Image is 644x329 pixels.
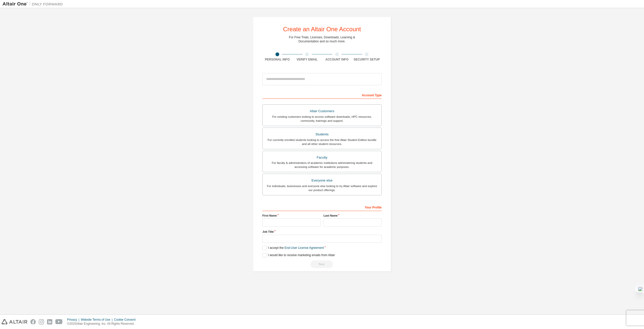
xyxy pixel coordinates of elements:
[262,214,320,218] label: First Name
[39,319,44,324] img: instagram.svg
[262,260,382,268] div: Read and acccept EULA to continue
[322,57,352,62] div: Account Info
[262,230,382,234] label: Job Title
[114,318,138,322] div: Cookie Consent
[262,203,382,211] div: Your Profile
[55,319,63,324] img: youtube.svg
[266,138,378,146] div: For currently enrolled students looking to access the free Altair Student Edition bundle and all ...
[262,253,335,257] label: I would like to receive marketing emails from Altair
[283,26,361,32] div: Create an Altair One Account
[262,57,292,62] div: Personal Info
[324,214,382,218] label: Last Name
[47,319,52,324] img: linkedin.svg
[262,91,382,99] div: Account Type
[352,57,382,62] div: Security Setup
[266,108,378,115] div: Altair Customers
[266,184,378,192] div: For individuals, businesses and everyone else looking to try Altair software and explore our prod...
[262,246,324,250] label: I accept the
[67,318,81,322] div: Privacy
[81,318,114,322] div: Website Terms of Use
[266,177,378,184] div: Everyone else
[3,2,65,7] img: Altair One
[285,246,324,250] a: End-User License Agreement
[266,161,378,169] div: For faculty & administrators of academic institutions administering students and accessing softwa...
[292,57,322,62] div: Verify Email
[30,319,36,324] img: facebook.svg
[266,154,378,161] div: Faculty
[2,319,27,324] img: altair_logo.svg
[289,35,355,43] div: For Free Trials, Licenses, Downloads, Learning & Documentation and so much more.
[266,115,378,123] div: For existing customers looking to access software downloads, HPC resources, community, trainings ...
[266,131,378,138] div: Students
[67,322,139,326] p: © 2025 Altair Engineering, Inc. All Rights Reserved.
